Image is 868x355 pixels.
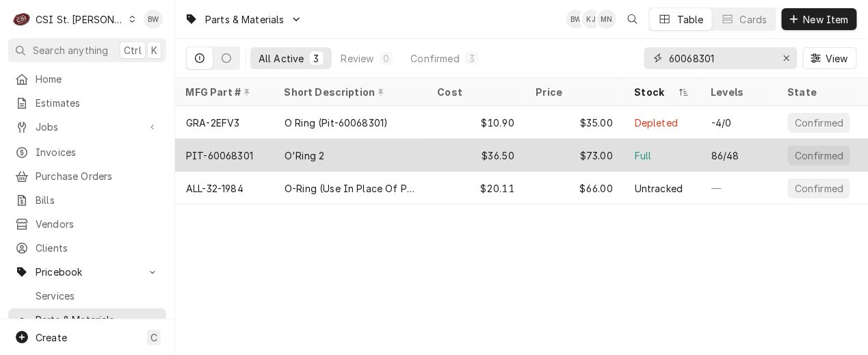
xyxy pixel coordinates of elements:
div: Confirmed [793,148,845,163]
div: Confirmed [793,116,845,130]
input: Keyword search [669,47,772,69]
div: Ken Jiricek's Avatar [582,10,601,29]
span: Vendors [36,217,159,231]
div: GRA-2EFV3 [186,116,239,130]
span: Create [36,332,67,343]
span: K [151,43,157,57]
div: BW [144,10,163,29]
span: Clients [36,241,159,255]
div: MFG Part # [186,85,260,99]
span: View [823,51,851,66]
div: Full [635,148,652,163]
span: New Item [801,12,852,27]
div: $66.00 [525,172,624,205]
span: Invoices [36,145,159,159]
div: Confirmed [411,51,460,66]
div: $36.50 [427,139,525,172]
div: -4/0 [711,116,732,130]
div: 3 [468,51,476,66]
a: Go to Jobs [8,116,166,138]
button: Erase input [776,47,798,69]
span: Home [36,72,159,86]
div: $10.90 [427,106,525,139]
a: Parts & Materials [8,308,166,331]
a: Vendors [8,213,166,235]
div: State [788,85,851,99]
span: Pricebook [36,265,139,279]
div: — [700,172,777,205]
div: C [12,10,31,29]
div: ALL-32-1984 [186,181,244,196]
button: Open search [622,8,644,30]
div: PIT-60068301 [186,148,253,163]
div: $20.11 [427,172,525,205]
div: MN [597,10,616,29]
a: Invoices [8,141,166,163]
a: Estimates [8,92,166,114]
a: Clients [8,237,166,259]
div: Stock [635,85,676,99]
div: BW [566,10,586,29]
span: Ctrl [124,43,142,57]
span: Parts & Materials [205,12,285,27]
a: Go to Pricebook [8,261,166,283]
div: KJ [582,10,601,29]
div: Short Description [285,85,413,99]
button: View [803,47,857,69]
div: Brad Wicks's Avatar [144,10,163,29]
div: Levels [711,85,763,99]
div: 0 [382,51,391,66]
div: Price [536,85,610,99]
a: Go to Parts & Materials [179,8,308,31]
div: $35.00 [525,106,624,139]
div: CSI St. Louis's Avatar [12,10,31,29]
span: Search anything [33,43,108,57]
div: Depleted [635,116,678,130]
button: New Item [782,8,857,30]
a: Services [8,285,166,307]
span: Jobs [36,120,139,134]
div: O-Ring (Use In Place Of Pitco 60068301) [285,181,416,196]
a: Purchase Orders [8,165,166,187]
div: Brad Wicks's Avatar [566,10,586,29]
div: CSI St. [PERSON_NAME] [36,12,124,27]
span: Bills [36,193,159,207]
div: Melissa Nehls's Avatar [597,10,616,29]
span: C [150,330,157,345]
div: O'Ring 2 [285,148,324,163]
div: Cost [438,85,512,99]
div: O Ring (Pit-60068301) [285,116,388,130]
div: 3 [313,51,321,66]
span: Services [36,289,159,303]
div: 86/48 [711,148,739,163]
div: $73.00 [525,139,624,172]
a: Home [8,68,166,90]
a: Bills [8,189,166,211]
div: Table [677,12,704,27]
div: Confirmed [793,181,845,196]
span: Parts & Materials [36,313,159,327]
span: Purchase Orders [36,169,159,183]
div: Cards [740,12,767,27]
button: Search anythingCtrlK [8,38,166,62]
div: Untracked [635,181,683,196]
span: Estimates [36,96,159,110]
div: Review [341,51,374,66]
div: All Active [259,51,304,66]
